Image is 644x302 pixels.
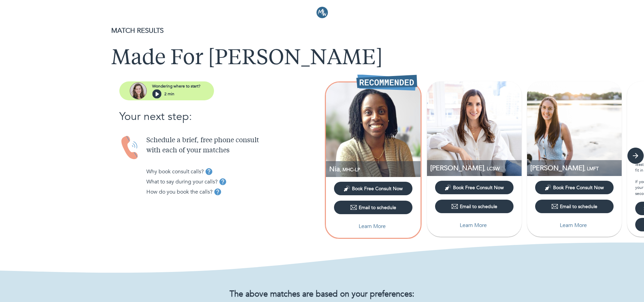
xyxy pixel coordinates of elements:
span: Book Free Consult Now [453,184,504,191]
button: Email to schedule [535,200,614,213]
p: LCSW [430,163,522,173]
img: Julia Taub profile [427,81,522,176]
img: Logo [316,7,328,18]
span: , LCSW [484,166,500,172]
p: LMFT [530,163,622,173]
span: Book Free Consult Now [553,184,604,191]
img: Handset [119,135,141,160]
h1: Made For [PERSON_NAME] [111,47,533,71]
p: MATCH RESULTS [111,26,533,36]
div: Email to schedule [350,204,396,211]
img: Shannon Williams profile [527,81,622,176]
button: Book Free Consult Now [435,181,514,194]
button: Book Free Consult Now [535,181,614,194]
p: Learn More [359,222,386,230]
p: How do you book the calls? [146,188,213,196]
p: Why book consult calls? [146,168,204,176]
button: assistantWondering where to start?2 min [119,81,214,100]
button: tooltip [218,177,228,187]
button: tooltip [213,187,223,197]
span: , LMFT [584,166,599,172]
p: Wondering where to start? [152,83,200,89]
button: Learn More [535,219,614,232]
img: assistant [130,82,147,99]
button: tooltip [204,167,214,177]
p: MHC-LP [329,165,421,174]
img: Nia Millington profile [326,82,421,177]
img: Recommended Therapist [356,74,417,91]
button: Learn More [334,220,412,233]
div: Email to schedule [451,203,497,210]
p: Your next step: [119,108,322,125]
span: , MHC-LP [340,167,360,173]
p: Learn More [460,221,487,229]
p: Learn More [560,221,587,229]
button: Email to schedule [435,200,514,213]
p: What to say during your calls? [146,178,218,186]
div: Email to schedule [551,203,597,210]
button: Learn More [435,219,514,232]
h2: The above matches are based on your preferences: [111,290,533,299]
p: Schedule a brief, free phone consult with each of your matches [146,135,322,156]
p: 2 min [164,91,174,97]
button: Email to schedule [334,201,412,214]
span: Book Free Consult Now [352,185,403,192]
button: Book Free Consult Now [334,182,412,195]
